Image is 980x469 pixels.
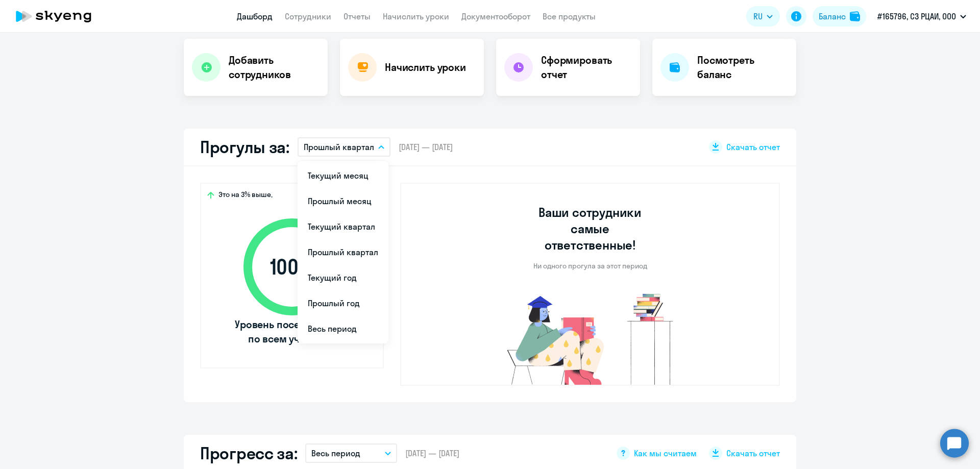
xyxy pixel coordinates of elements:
[344,11,371,21] a: Отчеты
[813,6,866,27] button: Балансbalance
[543,11,596,21] a: Все продукты
[233,255,351,279] span: 100 %
[533,261,647,270] p: Ни одного прогула за этот период
[285,11,331,21] a: Сотрудники
[726,141,780,153] span: Скачать отчет
[229,53,320,82] h4: Добавить сотрудников
[877,10,956,22] p: #165796, СЗ РЦАИ, ООО
[399,141,453,153] span: [DATE] — [DATE]
[541,53,632,82] h4: Сформировать отчет
[525,204,656,253] h3: Ваши сотрудники самые ответственные!
[304,141,374,153] p: Прошлый квартал
[298,137,390,157] button: Прошлый квартал
[461,11,530,21] a: Документооборот
[305,443,397,463] button: Весь период
[819,10,846,22] div: Баланс
[383,11,449,21] a: Начислить уроки
[385,60,466,75] h4: Начислить уроки
[200,443,297,463] h2: Прогресс за:
[850,11,860,21] img: balance
[872,4,971,29] button: #165796, СЗ РЦАИ, ООО
[697,53,788,82] h4: Посмотреть баланс
[753,10,763,22] span: RU
[298,161,388,343] ul: RU
[237,11,273,21] a: Дашборд
[405,448,459,459] span: [DATE] — [DATE]
[233,317,351,346] span: Уровень посещаемости по всем ученикам
[218,190,273,202] span: Это на 3% выше,
[634,448,697,459] span: Как мы считаем
[746,6,780,27] button: RU
[726,448,780,459] span: Скачать отчет
[200,137,289,157] h2: Прогулы за:
[311,447,360,459] p: Весь период
[488,291,693,385] img: no-truants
